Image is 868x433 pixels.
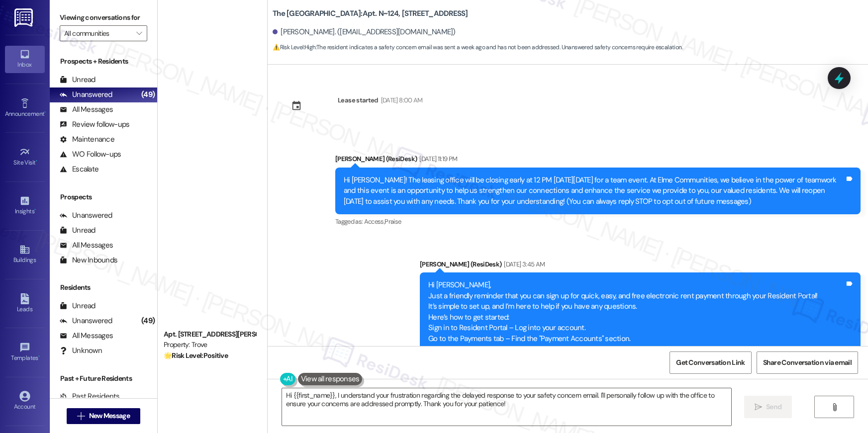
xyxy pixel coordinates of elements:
[766,402,781,412] span: Send
[763,357,852,368] span: Share Conversation via email
[164,351,228,360] strong: 🌟 Risk Level: Positive
[60,119,129,130] div: Review follow-ups
[60,391,120,402] div: Past Residents
[335,214,861,229] div: Tagged as:
[5,388,45,415] a: Account
[64,25,131,41] input: All communities
[60,164,98,174] div: Escalate
[5,192,45,219] a: Insights •
[60,210,112,221] div: Unanswered
[139,87,157,102] div: (49)
[60,134,114,145] div: Maintenance
[60,149,121,160] div: WO Follow-ups
[67,408,140,424] button: New Message
[273,43,315,51] strong: ⚠️ Risk Level: High
[364,217,385,226] span: Access ,
[50,282,157,293] div: Residents
[428,280,845,408] div: Hi [PERSON_NAME], Just a friendly reminder that you can sign up for quick, easy, and free electro...
[831,403,838,411] i: 
[5,339,45,366] a: Templates •
[164,329,256,340] div: Apt. [STREET_ADDRESS][PERSON_NAME]
[50,56,157,67] div: Prospects + Residents
[417,154,457,164] div: [DATE] 11:19 PM
[385,217,401,226] span: Praise
[77,412,85,420] i: 
[60,104,113,115] div: All Messages
[14,8,35,27] img: ResiDesk Logo
[60,331,113,341] div: All Messages
[60,240,113,251] div: All Messages
[273,27,456,37] div: [PERSON_NAME]. ([EMAIL_ADDRESS][DOMAIN_NAME])
[335,154,861,168] div: [PERSON_NAME] (ResiDesk)
[60,255,117,265] div: New Inbounds
[670,351,751,374] button: Get Conversation Link
[60,10,147,25] label: Viewing conversations for
[676,357,745,368] span: Get Conversation Link
[60,89,112,100] div: Unanswered
[273,8,468,19] b: The [GEOGRAPHIC_DATA]: Apt. N~124, [STREET_ADDRESS]
[60,225,96,236] div: Unread
[136,29,142,37] i: 
[60,301,96,311] div: Unread
[5,46,45,73] a: Inbox
[60,316,112,326] div: Unanswered
[50,373,157,384] div: Past + Future Residents
[5,290,45,317] a: Leads
[89,411,130,421] span: New Message
[164,340,256,350] div: Property: Trove
[50,192,157,202] div: Prospects
[379,95,423,105] div: [DATE] 8:00 AM
[338,95,379,105] div: Lease started
[60,346,102,356] div: Unknown
[757,351,858,374] button: Share Conversation via email
[60,75,96,85] div: Unread
[744,396,792,418] button: Send
[44,109,46,116] span: •
[755,403,762,411] i: 
[38,353,40,360] span: •
[344,175,845,207] div: Hi [PERSON_NAME]! The leasing office will be closing early at 12 PM [DATE][DATE] for a team event...
[501,259,545,269] div: [DATE] 3:45 AM
[5,241,45,268] a: Buildings
[139,313,157,329] div: (49)
[36,158,37,165] span: •
[282,388,731,426] textarea: Hi {{first_name}}, I understand your frustration regarding the delayed response to your safety co...
[273,42,682,53] span: : The resident indicates a safety concern email was sent a week ago and has not been addressed. U...
[5,144,45,171] a: Site Visit •
[34,206,36,213] span: •
[420,259,861,273] div: [PERSON_NAME] (ResiDesk)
